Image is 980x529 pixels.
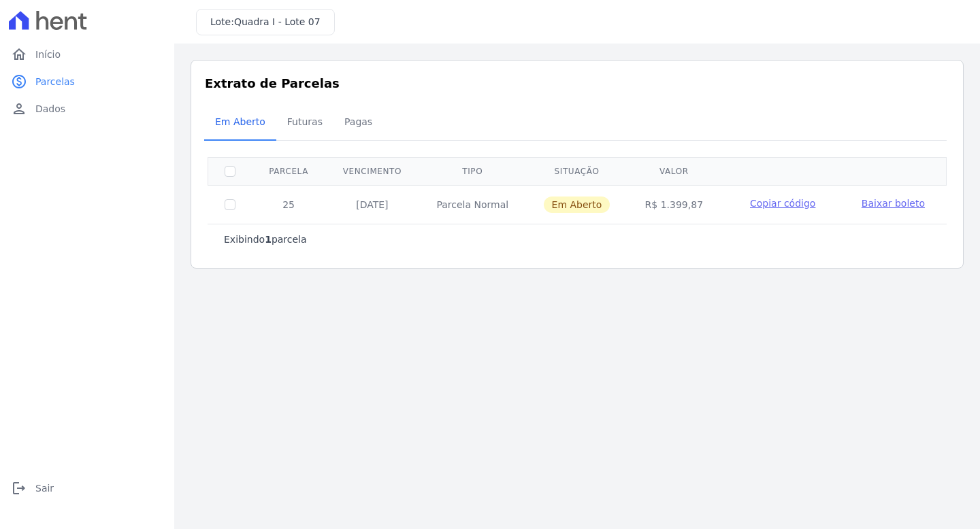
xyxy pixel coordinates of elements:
button: Copiar código [737,197,829,210]
td: Parcela Normal [419,185,526,224]
th: Tipo [419,157,526,185]
h3: Extrato de Parcelas [205,74,949,92]
h3: Lote: [210,15,321,29]
p: Exibindo parcela [224,233,307,246]
th: Parcela [252,157,325,185]
th: Situação [526,157,627,185]
td: 25 [252,185,325,224]
i: paid [11,73,27,90]
span: Quadra I - Lote 07 [234,16,321,27]
a: paidParcelas [5,68,169,95]
a: Baixar boleto [862,197,925,210]
span: Dados [35,102,65,116]
a: Futuras [276,105,333,141]
span: Copiar código [750,198,815,209]
b: 1 [265,234,272,245]
span: Em Aberto [544,197,610,213]
td: R$ 1.399,87 [627,185,721,224]
span: Baixar boleto [862,198,925,209]
span: Sair [35,481,54,495]
a: personDados [5,95,169,122]
span: Parcelas [35,75,75,88]
span: Em Aberto [207,108,274,135]
td: [DATE] [325,185,419,224]
th: Vencimento [325,157,419,185]
a: Pagas [333,105,383,141]
th: Valor [627,157,721,185]
a: homeInício [5,41,169,68]
span: Início [35,48,61,61]
span: Pagas [336,108,380,135]
i: person [11,101,27,117]
i: logout [11,480,27,496]
a: Em Aberto [204,105,276,141]
i: home [11,46,27,63]
a: logoutSair [5,475,169,502]
span: Futuras [279,108,331,135]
